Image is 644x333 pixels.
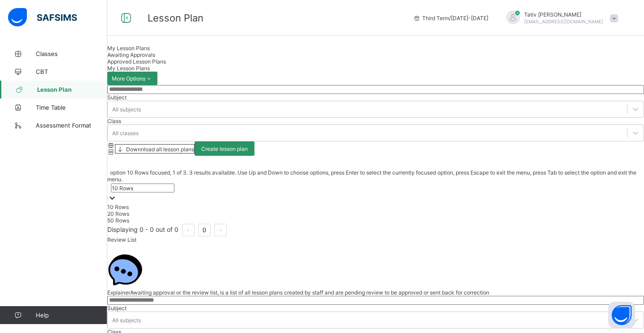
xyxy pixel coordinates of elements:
span: Help [36,312,107,319]
div: 20 Rows [107,210,644,217]
span: Assessment Format [36,122,107,129]
span: Classes [36,50,107,57]
div: All classes [112,130,139,137]
div: All subjects [112,106,141,113]
span: [EMAIL_ADDRESS][DOMAIN_NAME] [524,19,603,24]
span: Lesson Plan [148,12,203,24]
span: More Options [112,75,153,82]
span: My Lesson Plans [107,65,150,72]
li: 上一页 [182,224,195,236]
span: Approved Lesson Plans [107,58,166,65]
button: Open asap [608,302,635,329]
div: TativThaddeus [497,11,623,26]
span: Subject [107,305,127,312]
span: Create lesson plan [201,145,248,152]
div: 50 Rows [107,217,644,224]
span: Tativ [PERSON_NAME] [524,11,603,18]
li: Displaying 0 - 0 out of 0 [107,224,178,236]
li: 下一页 [214,224,227,236]
img: Chat.054c5d80b312491b9f15f6fadeacdca6.svg [107,252,143,288]
span: option 10 Rows focused, 1 of 3. 3 results available. Use Up and Down to choose options, press Ent... [107,169,636,183]
span: My Lesson Plans [107,45,150,51]
div: All subjects [112,317,141,324]
span: session/term information [413,15,488,21]
div: 10 Rows [112,185,133,192]
span: Subject [107,94,127,101]
span: CBT [36,68,107,75]
button: prev page [182,224,195,236]
img: safsims [8,8,77,27]
span: Awaiting Approvals [107,51,155,58]
span: Time Table [36,104,107,111]
span: Review List [107,236,136,243]
span: Class [107,118,121,124]
a: 0 [199,224,210,236]
span: Downnload all lesson plans [125,146,194,153]
span: Explainer [107,289,130,296]
div: 10 Rows [107,204,644,210]
li: 0 [198,224,211,236]
button: next page [214,224,227,236]
span: Awaiting approval or the review list, is a list of all lesson plans created by staff and are pend... [130,289,489,296]
span: Lesson Plan [37,86,107,93]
